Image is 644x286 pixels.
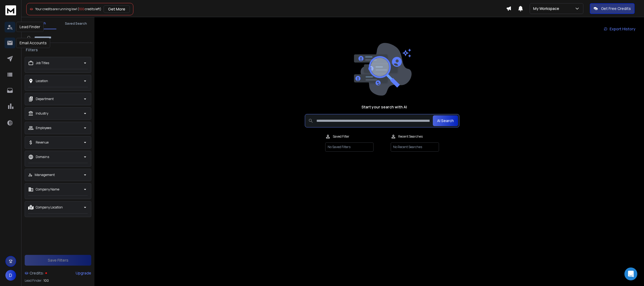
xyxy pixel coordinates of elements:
p: Saved Filter [333,134,349,139]
p: Revenue [36,140,49,145]
span: Credits: [30,270,44,276]
span: 100 [43,278,49,283]
span: Your credits are running low! [35,7,77,11]
img: website_grey.svg [9,14,13,18]
button: AI Search [433,115,458,126]
button: Get More [104,5,130,13]
img: tab_keywords_by_traffic_grey.svg [53,31,58,35]
h1: Start your search with AI [361,104,407,110]
p: No Saved Filters [325,142,374,152]
button: Search [24,18,56,29]
div: Email Accounts [16,38,50,48]
div: v 4.0.25 [15,9,26,13]
p: Lead Finder: [25,278,42,283]
div: Open Intercom Messenger [624,267,637,280]
h3: Filters [24,47,40,53]
p: Industry [36,111,48,116]
p: No Recent Searches [391,142,439,152]
p: Employees [36,126,51,130]
div: Domain: [URL] [14,14,38,18]
a: Export History [599,24,640,34]
div: Lead Finder [16,22,44,32]
button: Saved Search [60,18,92,29]
img: image [353,43,412,96]
p: Department [36,97,54,101]
p: Management [35,173,55,177]
div: Keywords by Traffic [59,32,90,35]
p: Location [36,79,48,83]
a: Credits:Upgrade [25,268,91,278]
div: Upgrade [76,270,91,276]
p: Recent Searches [398,134,423,139]
p: Domains [36,155,49,159]
p: Company Name [36,187,59,192]
p: Company Location [36,205,63,210]
img: logo [5,5,16,15]
span: ( credits left) [78,7,101,11]
img: tab_domain_overview_orange.svg [14,31,19,35]
button: D [5,270,16,281]
span: 100 [79,7,84,11]
div: Domain Overview [20,32,48,35]
p: Job Titles [36,61,49,65]
p: Get Free Credits [601,6,631,11]
button: Get Free Credits [590,3,635,14]
p: My Workspace [533,6,561,11]
img: logo_orange.svg [9,9,13,13]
